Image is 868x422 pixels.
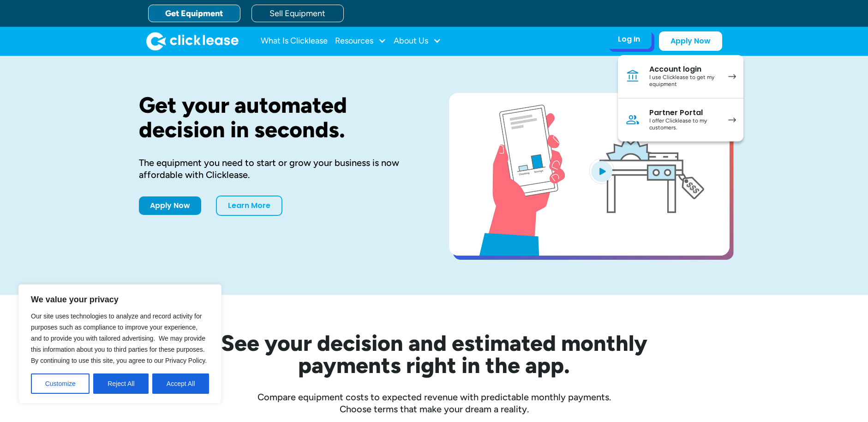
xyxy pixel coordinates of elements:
[31,312,207,364] span: Our site uses technologies to analyze and record activity for purposes such as compliance to impr...
[251,5,344,22] a: Sell Equipment
[176,332,693,376] h2: See your decision and estimated monthly payments right in the app.
[618,55,743,141] nav: Log In
[618,35,640,44] div: Log In
[139,391,730,415] div: Compare equipment costs to expected revenue with predictable monthly payments. Choose terms that ...
[649,108,719,117] div: Partner Portal
[146,32,239,50] a: home
[261,32,328,50] a: What Is Clicklease
[31,373,90,394] button: Customize
[216,196,282,216] a: Learn More
[625,112,640,127] img: Person icon
[139,157,419,181] div: The equipment you need to start or grow your business is now affordable with Clicklease.
[93,373,149,394] button: Reject All
[649,65,719,74] div: Account login
[618,98,743,141] a: Partner PortalI offer Clicklease to my customers.
[728,74,736,79] img: arrow
[146,32,239,50] img: Clicklease logo
[148,5,240,22] a: Get Equipment
[728,117,736,122] img: arrow
[152,373,209,394] button: Accept All
[649,117,719,132] div: I offer Clicklease to my customers.
[625,69,640,84] img: Bank icon
[394,32,441,50] div: About Us
[659,31,722,51] a: Apply Now
[449,93,730,256] a: open lightbox
[649,74,719,88] div: I use Clicklease to get my equipment
[139,93,419,142] h1: Get your automated decision in seconds.
[18,284,221,404] div: We value your privacy
[31,294,209,305] p: We value your privacy
[139,196,201,215] a: Apply Now
[335,32,386,50] div: Resources
[618,55,743,98] a: Account loginI use Clicklease to get my equipment
[589,158,614,184] img: Blue play button logo on a light blue circular background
